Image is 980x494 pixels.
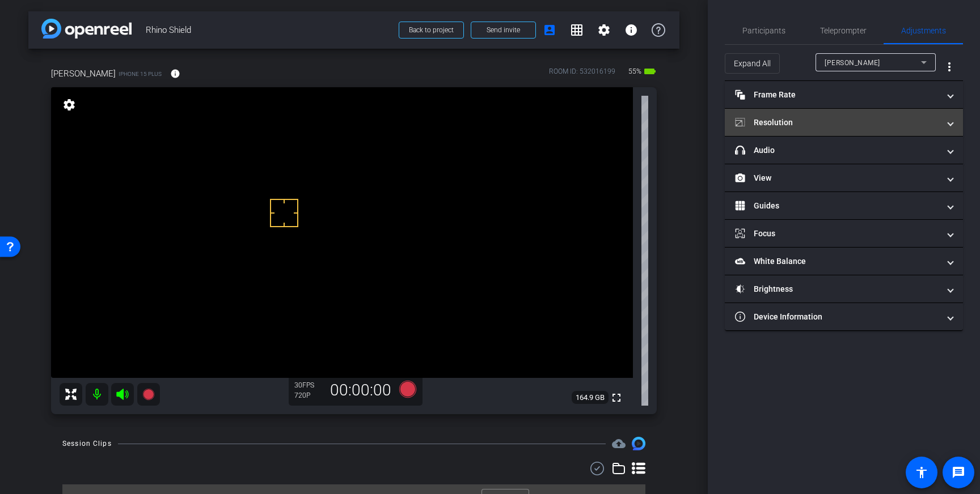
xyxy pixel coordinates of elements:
img: app-logo [41,19,132,39]
mat-expansion-panel-header: Frame Rate [725,81,963,108]
mat-icon: settings [61,98,77,112]
mat-icon: battery_std [643,65,657,78]
mat-icon: cloud_upload [612,437,626,450]
img: Session clips [632,437,645,450]
mat-icon: settings [597,23,611,37]
span: [PERSON_NAME] [825,59,880,67]
mat-expansion-panel-header: Device Information [725,303,963,330]
span: Rhino Shield [146,19,392,41]
div: 00:00:00 [323,381,399,400]
mat-expansion-panel-header: White Balance [725,248,963,275]
span: Send invite [487,25,520,35]
div: Session Clips [62,438,112,449]
mat-expansion-panel-header: Resolution [725,109,963,136]
mat-icon: message [952,466,965,479]
mat-icon: account_box [543,23,556,37]
span: 55% [627,62,643,80]
mat-icon: info [170,69,180,79]
mat-panel-title: Device Information [735,311,939,323]
button: Back to project [399,22,464,39]
span: Teleprompter [820,27,867,35]
mat-icon: accessibility [915,466,928,479]
div: 720P [294,391,323,400]
span: Destinations for your clips [612,437,626,450]
mat-panel-title: Guides [735,200,939,212]
mat-expansion-panel-header: Audio [725,137,963,164]
mat-panel-title: View [735,172,939,184]
span: Adjustments [901,27,946,35]
mat-expansion-panel-header: Focus [725,220,963,247]
mat-panel-title: Frame Rate [735,89,939,101]
div: 30 [294,381,323,390]
mat-icon: more_vert [943,60,956,74]
button: Expand All [725,53,780,74]
span: [PERSON_NAME] [51,67,116,80]
span: Participants [742,27,785,35]
mat-icon: info [624,23,638,37]
mat-expansion-panel-header: Brightness [725,275,963,303]
mat-panel-title: White Balance [735,255,939,267]
mat-panel-title: Focus [735,228,939,240]
span: iPhone 15 Plus [119,70,162,78]
button: More Options for Adjustments Panel [936,53,963,80]
span: FPS [302,381,314,389]
button: Send invite [471,22,536,39]
span: 164.9 GB [572,391,609,404]
mat-panel-title: Audio [735,144,939,156]
mat-icon: grid_on [570,23,584,37]
mat-panel-title: Brightness [735,283,939,295]
span: Expand All [734,53,771,74]
div: ROOM ID: 532016199 [549,66,615,83]
mat-icon: fullscreen [610,391,623,404]
span: Back to project [409,26,454,34]
mat-expansion-panel-header: Guides [725,192,963,219]
mat-panel-title: Resolution [735,117,939,129]
mat-expansion-panel-header: View [725,164,963,191]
